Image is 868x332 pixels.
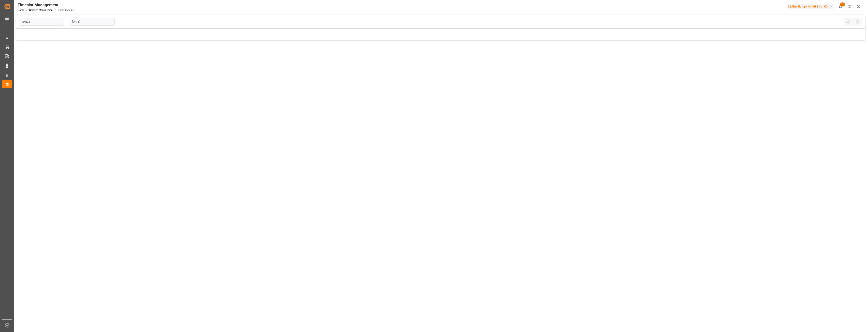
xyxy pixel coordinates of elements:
button: show 12 new notifications [836,2,845,11]
div: Melitta Europa GmbH & Co. KG [787,4,834,10]
span: 12 [840,2,845,6]
button: Help Center [845,2,854,11]
button: Melitta Europa GmbH & Co. KG [787,3,836,10]
div: Timeslot Management [18,2,74,8]
a: Home [18,9,24,12]
input: Type to search/select [19,18,64,26]
a: Timeslot Management [29,9,53,12]
input: DD-MM-YYYY [70,18,115,26]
